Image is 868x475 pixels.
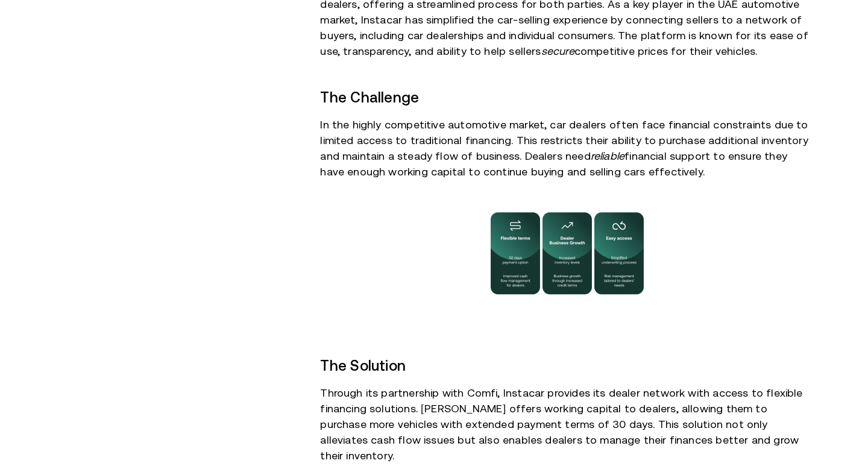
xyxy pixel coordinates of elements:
[320,385,814,464] p: Through its partnership with Comfi, Instacar provides its dealer network with access to flexible ...
[591,149,624,162] em: reliable
[320,357,406,374] strong: The Solution
[320,89,419,105] strong: The Challenge
[320,117,814,180] p: In the highly competitive automotive market, car dealers often face financial constraints due to ...
[541,45,574,57] em: secure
